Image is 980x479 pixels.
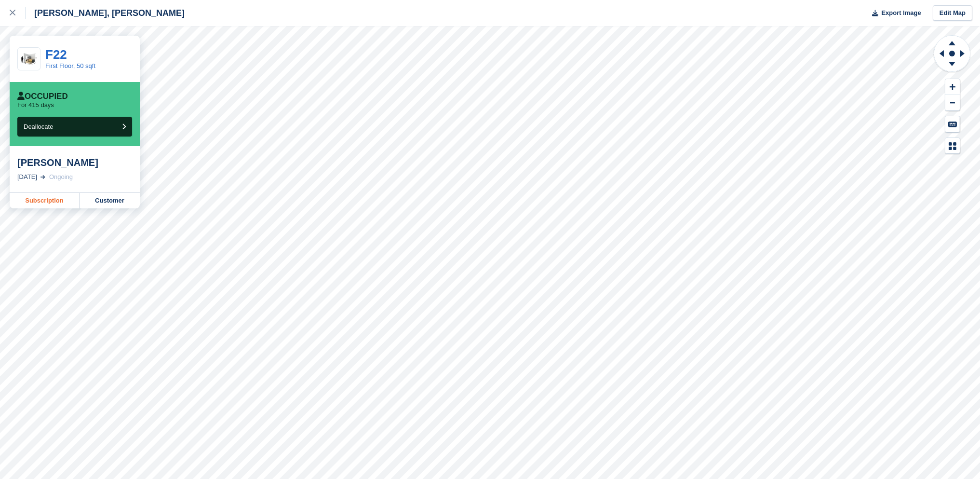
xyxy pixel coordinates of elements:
[49,172,73,182] div: Ongoing
[40,175,45,179] img: arrow-right-light-icn-cde0832a797a2874e46488d9cf13f60e5c3a73dbe684e267c42b8395dfbc2abf.svg
[45,47,67,62] a: F22
[17,157,132,168] div: [PERSON_NAME]
[17,92,68,101] div: Occupied
[945,79,960,95] button: Zoom In
[80,193,140,208] a: Customer
[17,172,37,182] div: [DATE]
[26,7,185,19] div: [PERSON_NAME], [PERSON_NAME]
[945,95,960,111] button: Zoom Out
[933,5,972,21] a: Edit Map
[24,123,53,130] span: Deallocate
[881,8,921,18] span: Export Image
[866,5,921,21] button: Export Image
[10,193,80,208] a: Subscription
[945,116,960,132] button: Keyboard Shortcuts
[18,51,40,68] img: 50-sqft-unit.jpg
[17,101,54,109] p: For 415 days
[17,117,132,137] button: Deallocate
[45,62,95,69] a: First Floor, 50 sqft
[945,138,960,154] button: Map Legend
